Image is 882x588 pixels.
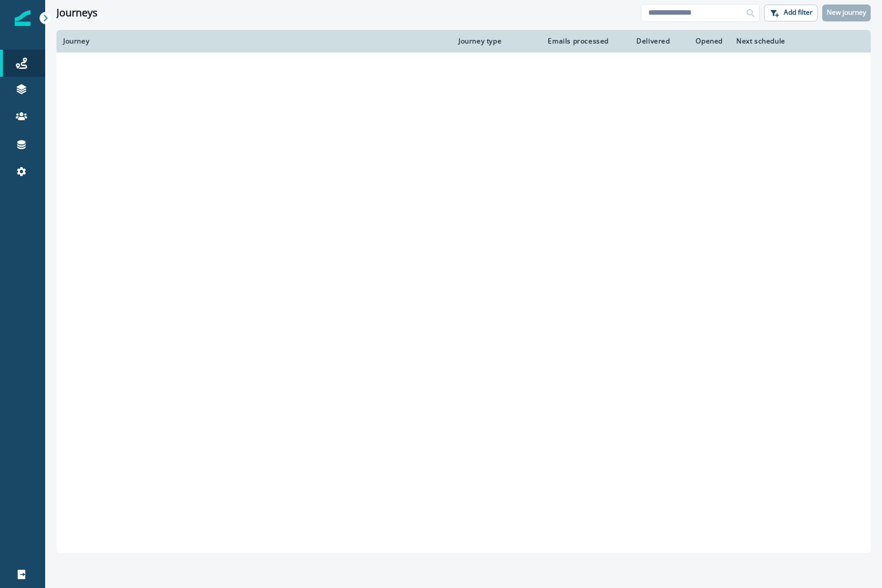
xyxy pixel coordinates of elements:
[56,7,98,19] h1: Journeys
[622,37,670,46] div: Delivered
[827,8,866,16] p: New journey
[543,37,609,46] div: Emails processed
[684,37,723,46] div: Opened
[63,37,445,46] div: Journey
[764,5,818,21] button: Add filter
[784,8,813,16] p: Add filter
[736,37,836,46] div: Next schedule
[822,5,871,21] button: New journey
[15,10,30,26] img: Inflection
[459,37,530,46] div: Journey type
